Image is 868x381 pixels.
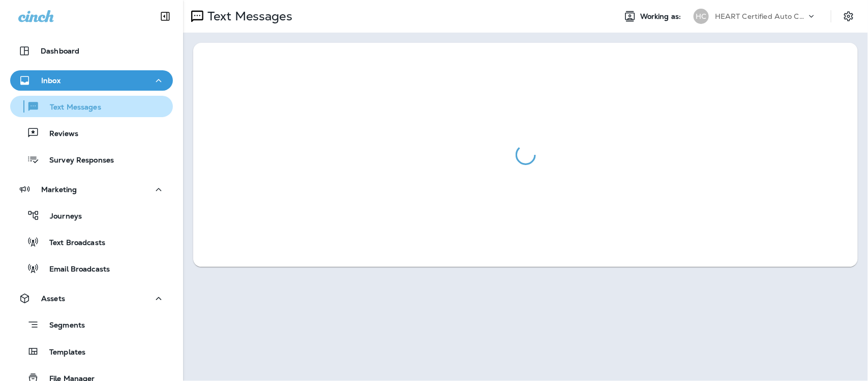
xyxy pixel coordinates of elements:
[10,41,173,61] button: Dashboard
[41,185,77,194] p: Marketing
[10,314,173,336] button: Segments
[715,12,806,20] p: HEART Certified Auto Care
[41,76,61,85] p: Inbox
[151,6,179,26] button: Collapse Sidebar
[40,212,82,222] p: Journeys
[840,7,858,25] button: Settings
[41,47,79,55] p: Dashboard
[41,294,65,303] p: Assets
[10,258,173,279] button: Email Broadcasts
[40,103,101,113] p: Text Messages
[39,238,105,248] p: Text Broadcasts
[39,265,110,275] p: Email Broadcasts
[39,156,114,166] p: Survey Responses
[10,179,173,200] button: Marketing
[10,341,173,362] button: Templates
[10,288,173,309] button: Assets
[10,205,173,226] button: Journeys
[10,122,173,144] button: Reviews
[39,129,78,139] p: Reviews
[10,149,173,170] button: Survey Responses
[39,321,85,331] p: Segments
[203,9,292,24] p: Text Messages
[694,9,709,24] div: HC
[10,96,173,117] button: Text Messages
[10,70,173,91] button: Inbox
[10,231,173,253] button: Text Broadcasts
[640,12,683,21] span: Working as:
[39,348,85,358] p: Templates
